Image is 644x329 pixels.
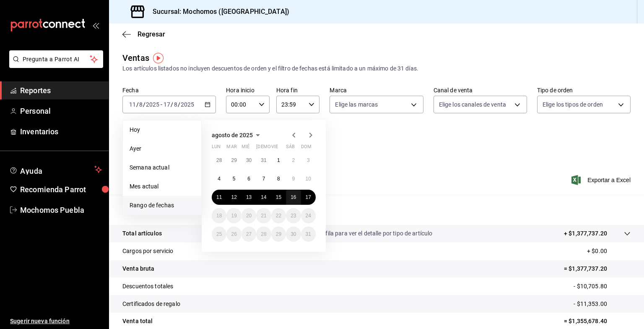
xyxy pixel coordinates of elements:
span: Recomienda Parrot [20,184,102,195]
button: 6 de agosto de 2025 [241,171,256,186]
abbr: 28 de julio de 2025 [216,157,222,163]
span: Pregunta a Parrot AI [23,55,90,64]
button: 22 de agosto de 2025 [271,208,286,223]
abbr: 26 de agosto de 2025 [231,231,236,237]
label: Canal de venta [434,87,527,93]
span: Sugerir nueva función [10,317,102,326]
span: - [161,101,162,108]
abbr: 16 de agosto de 2025 [291,194,296,200]
abbr: 17 de agosto de 2025 [306,194,311,200]
button: 11 de agosto de 2025 [212,190,226,205]
abbr: viernes [271,144,278,153]
button: 26 de agosto de 2025 [226,227,241,242]
abbr: 9 de agosto de 2025 [292,176,295,182]
button: Regresar [122,30,165,38]
span: Elige los tipos de orden [543,100,603,109]
a: Pregunta a Parrot AI [6,61,103,70]
abbr: 1 de agosto de 2025 [277,157,280,163]
button: 21 de agosto de 2025 [256,208,271,223]
abbr: 5 de agosto de 2025 [233,176,236,182]
button: 1 de agosto de 2025 [271,153,286,168]
button: 13 de agosto de 2025 [241,190,256,205]
span: Mes actual [130,182,195,191]
label: Hora inicio [226,87,270,93]
button: 17 de agosto de 2025 [301,190,316,205]
p: Resumen [122,205,631,215]
label: Fecha [122,87,216,93]
abbr: lunes [212,144,221,153]
span: Ayuda [20,164,91,175]
p: Venta bruta [122,264,154,273]
abbr: 25 de agosto de 2025 [216,231,222,237]
input: -- [163,101,171,108]
span: / [136,101,139,108]
p: - $10,705.80 [574,282,631,291]
abbr: 12 de agosto de 2025 [231,194,236,200]
abbr: martes [226,144,236,153]
label: Hora fin [276,87,320,93]
abbr: 8 de agosto de 2025 [277,176,280,182]
abbr: 6 de agosto de 2025 [247,176,250,182]
span: Elige las marcas [335,100,378,109]
button: 31 de agosto de 2025 [301,227,316,242]
abbr: miércoles [241,144,249,153]
label: Tipo de orden [537,87,631,93]
abbr: jueves [256,144,306,153]
button: 18 de agosto de 2025 [212,208,226,223]
abbr: 19 de agosto de 2025 [231,213,236,219]
p: Descuentos totales [122,282,173,291]
button: 12 de agosto de 2025 [226,190,241,205]
abbr: 21 de agosto de 2025 [261,213,266,219]
p: + $0.00 [587,247,631,256]
button: 5 de agosto de 2025 [226,171,241,186]
span: Reportes [20,85,102,96]
span: / [178,101,180,108]
div: Los artículos listados no incluyen descuentos de orden y el filtro de fechas está limitado a un m... [122,64,631,73]
button: Exportar a Excel [573,175,631,185]
button: 3 de agosto de 2025 [301,153,316,168]
abbr: 28 de agosto de 2025 [261,231,266,237]
input: -- [139,101,143,108]
button: 25 de agosto de 2025 [212,227,226,242]
button: Tooltip marker [153,53,164,63]
span: Personal [20,105,102,117]
abbr: 14 de agosto de 2025 [261,194,266,200]
span: Inventarios [20,126,102,137]
abbr: 3 de agosto de 2025 [307,157,310,163]
p: Cargos por servicio [122,247,174,256]
div: Ventas [122,52,149,64]
button: 20 de agosto de 2025 [241,208,256,223]
button: 31 de julio de 2025 [256,153,271,168]
abbr: 11 de agosto de 2025 [216,194,222,200]
abbr: 18 de agosto de 2025 [216,213,222,219]
input: -- [129,101,136,108]
p: Total artículos [122,229,162,238]
input: ---- [145,101,160,108]
button: 23 de agosto de 2025 [286,208,301,223]
button: 29 de julio de 2025 [226,153,241,168]
abbr: 31 de julio de 2025 [261,157,266,163]
button: open_drawer_menu [92,22,99,29]
abbr: 10 de agosto de 2025 [306,176,311,182]
abbr: 27 de agosto de 2025 [246,231,252,237]
p: + $1,377,737.20 [564,229,607,238]
span: Rango de fechas [130,201,195,210]
button: 9 de agosto de 2025 [286,171,301,186]
abbr: 30 de agosto de 2025 [291,231,296,237]
abbr: 2 de agosto de 2025 [292,157,295,163]
abbr: 20 de agosto de 2025 [246,213,252,219]
span: / [171,101,173,108]
p: Certificados de regalo [122,300,180,308]
input: -- [174,101,178,108]
p: Venta total [122,317,153,326]
button: 16 de agosto de 2025 [286,190,301,205]
button: agosto de 2025 [212,130,263,140]
input: ---- [180,101,195,108]
button: 2 de agosto de 2025 [286,153,301,168]
button: 30 de julio de 2025 [241,153,256,168]
abbr: 13 de agosto de 2025 [246,194,252,200]
span: agosto de 2025 [212,132,253,138]
span: Regresar [138,30,165,38]
button: 30 de agosto de 2025 [286,227,301,242]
